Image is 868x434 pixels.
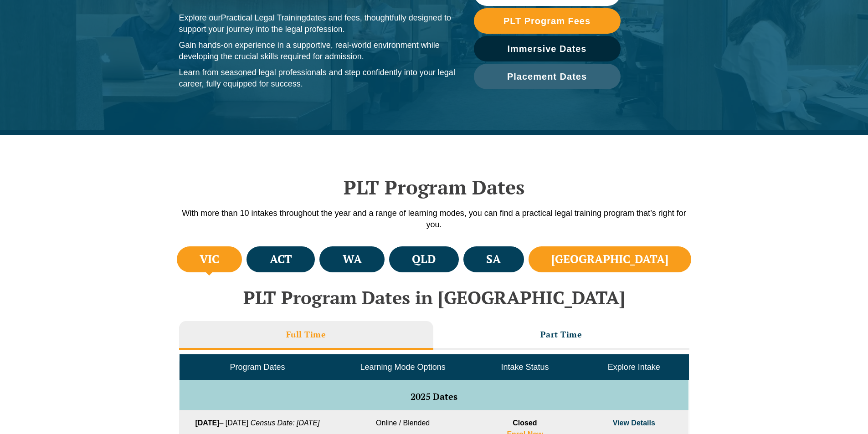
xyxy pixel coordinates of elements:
[613,419,655,427] a: View Details
[175,208,694,230] p: With more than 10 intakes throughout the year and a range of learning modes, you can find a pract...
[474,64,621,89] a: Placement Dates
[412,252,436,267] h4: QLD
[179,67,456,90] p: Learn from seasoned legal professionals and step confidently into your legal career, fully equipp...
[270,252,292,267] h4: ACT
[501,363,549,372] span: Intake Status
[251,419,320,427] em: Census Date: [DATE]
[343,252,362,267] h4: WA
[507,72,587,81] span: Placement Dates
[286,329,326,340] h3: Full Time
[540,329,582,340] h3: Part Time
[179,40,456,62] p: Gain hands-on experience in a supportive, real-world environment while developing the crucial ski...
[195,419,248,427] a: [DATE]– [DATE]
[200,252,219,267] h4: VIC
[195,419,219,427] strong: [DATE]
[608,363,660,372] span: Explore Intake
[508,44,587,53] span: Immersive Dates
[474,36,621,61] a: Immersive Dates
[360,363,446,372] span: Learning Mode Options
[175,176,694,199] h2: PLT Program Dates
[551,252,668,267] h4: [GEOGRAPHIC_DATA]
[175,287,694,307] h2: PLT Program Dates in [GEOGRAPHIC_DATA]
[411,390,457,403] span: 2025 Dates
[230,363,285,372] span: Program Dates
[513,419,537,427] span: Closed
[486,252,501,267] h4: SA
